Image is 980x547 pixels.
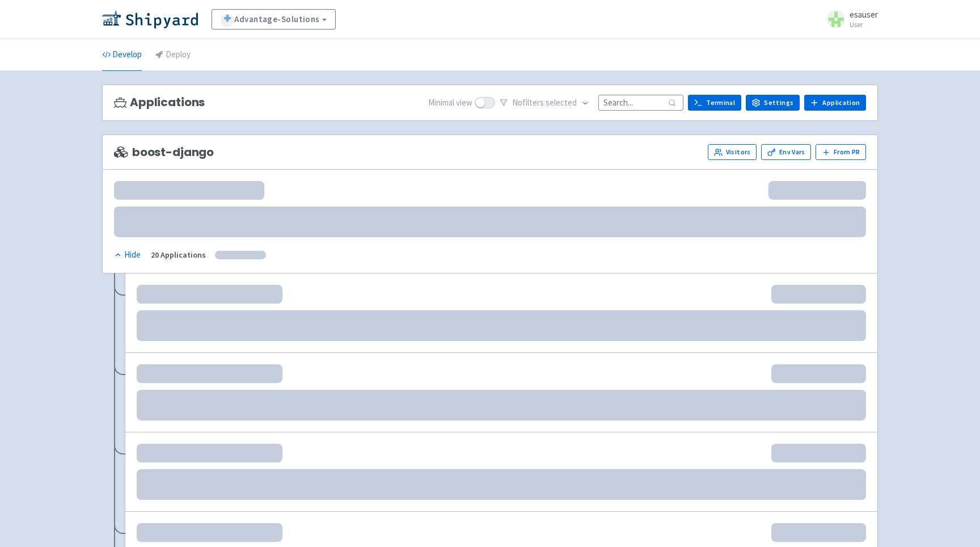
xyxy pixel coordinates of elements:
[761,144,811,160] a: Env Vars
[114,249,142,262] button: Hide
[850,21,878,28] small: User
[155,39,191,71] a: Deploy
[151,249,206,262] div: 20 Applications
[102,39,142,71] a: Develop
[546,97,577,108] span: selected
[688,95,741,111] a: Terminal
[708,144,757,160] a: Visitors
[804,95,866,111] a: Application
[102,10,198,28] img: Shipyard logo
[820,10,878,28] a: esauser User
[114,249,141,262] div: Hide
[114,146,214,159] span: boost-django
[598,95,683,110] input: Search...
[746,95,800,111] a: Settings
[114,96,205,109] h3: Applications
[850,9,878,20] span: esauser
[512,96,577,110] span: No filter s
[212,9,336,30] a: Advantage-Solutions
[428,96,472,110] span: Minimal view
[816,144,866,160] button: From PR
